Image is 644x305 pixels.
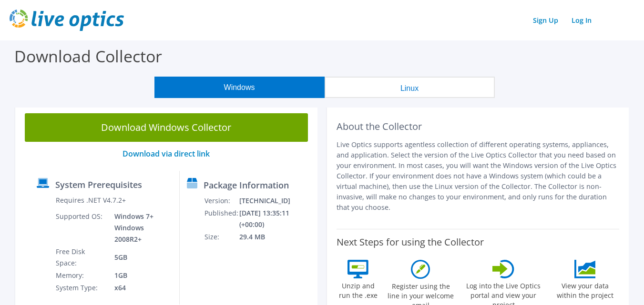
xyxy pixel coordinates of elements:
[107,269,172,282] td: 1GB
[528,13,563,27] a: Sign Up
[239,231,313,243] td: 29.4 MB
[107,282,172,294] td: x64
[337,121,620,132] h2: About the Collector
[239,195,313,207] td: [TECHNICAL_ID]
[25,113,308,142] a: Download Windows Collector
[14,45,162,67] label: Download Collector
[551,278,619,300] label: View your data within the project
[55,210,107,246] td: Supported OS:
[325,77,495,98] button: Linux
[337,278,380,300] label: Unzip and run the .exe
[107,210,172,246] td: Windows 7+ Windows 2008R2+
[204,231,239,243] td: Size:
[107,246,172,269] td: 5GB
[56,196,126,205] label: Requires .NET V4.7.2+
[204,207,239,231] td: Published:
[204,195,239,207] td: Version:
[337,236,484,248] label: Next Steps for using the Collector
[55,246,107,269] td: Free Disk Space:
[55,282,107,294] td: System Type:
[55,180,142,189] label: System Prerequisites
[567,13,596,27] a: Log In
[239,207,313,231] td: [DATE] 13:35:11 (+00:00)
[55,269,107,282] td: Memory:
[154,77,325,98] button: Windows
[204,180,289,190] label: Package Information
[10,10,124,31] img: live_optics_svg.svg
[337,139,620,213] p: Live Optics supports agentless collection of different operating systems, appliances, and applica...
[123,148,210,159] a: Download via direct link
